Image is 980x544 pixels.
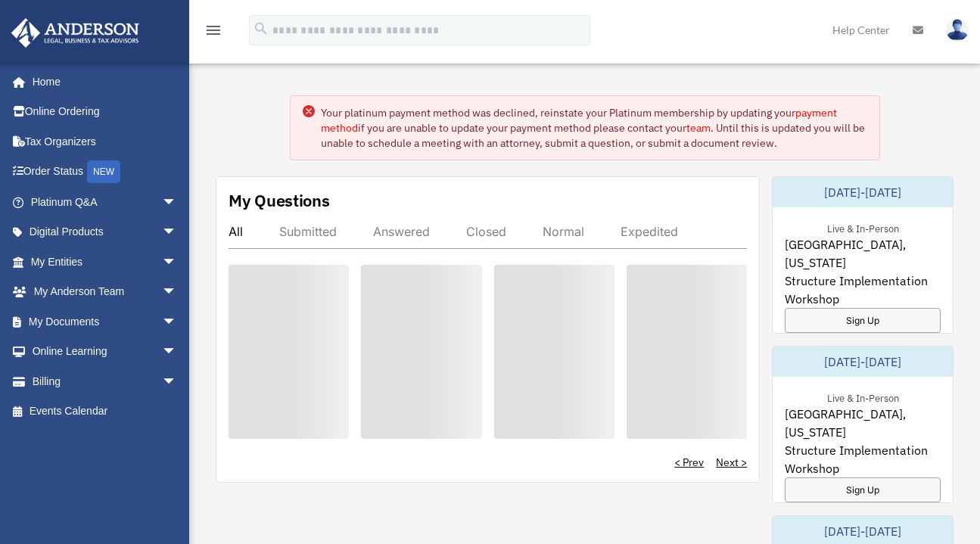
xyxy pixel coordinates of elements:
a: Events Calendar [11,396,200,427]
div: Live & In-Person [815,389,911,405]
i: search [253,20,269,37]
span: Structure Implementation Workshop [785,441,941,477]
a: Platinum Q&Aarrow_drop_down [11,187,200,217]
div: [DATE]-[DATE] [773,177,953,207]
a: menu [204,26,222,39]
span: arrow_drop_down [162,366,192,397]
a: My Documentsarrow_drop_down [11,306,200,337]
div: Submitted [279,224,337,239]
a: Digital Productsarrow_drop_down [11,217,200,247]
a: Online Ordering [11,97,200,127]
span: [GEOGRAPHIC_DATA], [US_STATE] [785,405,941,441]
a: Sign Up [785,477,941,502]
div: All [229,224,243,239]
div: Live & In-Person [815,219,911,235]
div: NEW [87,160,120,183]
a: Sign Up [785,308,941,333]
span: arrow_drop_down [162,306,192,337]
div: My Questions [229,189,330,212]
div: Normal [543,224,584,239]
a: payment method [321,106,837,135]
i: menu [204,21,222,39]
div: [DATE]-[DATE] [773,347,953,377]
span: arrow_drop_down [162,337,192,368]
a: Online Learningarrow_drop_down [11,337,200,367]
span: arrow_drop_down [162,247,192,278]
div: Answered [373,224,430,239]
a: Home [11,67,192,97]
span: arrow_drop_down [162,217,192,248]
a: Order StatusNEW [11,157,200,188]
a: team [686,121,711,135]
a: Tax Organizers [11,126,200,157]
a: Next > [716,455,747,470]
a: My Entitiesarrow_drop_down [11,247,200,277]
div: Your platinum payment method was declined, reinstate your Platinum membership by updating your if... [321,105,867,151]
span: Structure Implementation Workshop [785,272,941,308]
span: arrow_drop_down [162,277,192,308]
img: User Pic [946,19,969,41]
div: Closed [466,224,506,239]
a: Billingarrow_drop_down [11,366,200,396]
a: My Anderson Teamarrow_drop_down [11,277,200,307]
img: Anderson Advisors Platinum Portal [7,18,144,48]
div: Expedited [621,224,678,239]
span: [GEOGRAPHIC_DATA], [US_STATE] [785,235,941,272]
a: < Prev [674,455,704,470]
span: arrow_drop_down [162,187,192,218]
